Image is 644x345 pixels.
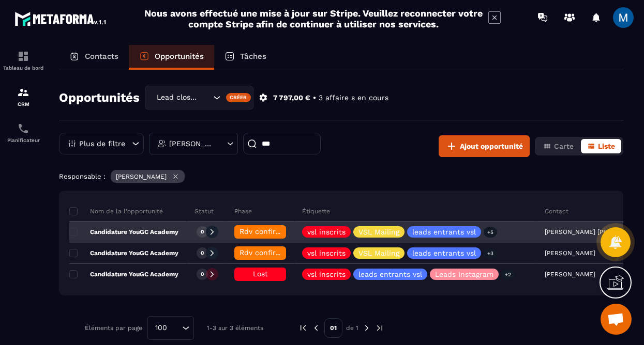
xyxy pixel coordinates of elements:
[375,323,384,333] img: next
[3,137,44,143] p: Planificateur
[79,140,125,147] p: Plus de filtre
[129,45,214,70] a: Opportunités
[3,65,44,71] p: Tableau de bord
[439,135,530,157] button: Ajout opportunité
[201,228,204,236] p: 0
[435,271,493,278] p: Leads Instagram
[358,271,422,278] p: leads entrants vsl
[307,249,346,257] p: vsl inscrits
[201,249,204,257] p: 0
[240,52,266,61] p: Tâches
[194,207,214,215] p: Statut
[460,141,523,151] span: Ajout opportunité
[273,93,310,103] p: 7 797,00 €
[319,93,388,103] p: 3 affaire s en cours
[69,249,178,257] p: Candidature YouGC Academy
[358,249,399,257] p: VSL Mailing
[346,324,358,332] p: de 1
[581,139,621,153] button: Liste
[484,248,497,259] p: +3
[226,93,251,102] div: Créer
[412,228,476,236] p: leads entrants vsl
[545,207,568,215] p: Contact
[144,8,483,29] h2: Nous avons effectué une mise à jour sur Stripe. Veuillez reconnecter votre compte Stripe afin de ...
[537,139,580,153] button: Carte
[69,228,178,236] p: Candidature YouGC Academy
[3,79,44,115] a: formationformationCRM
[484,227,497,238] p: +5
[253,270,268,278] span: Lost
[200,92,211,103] input: Search for option
[234,207,252,215] p: Phase
[59,87,140,108] h2: Opportunités
[85,52,118,61] p: Contacts
[169,140,215,147] p: [PERSON_NAME]
[307,228,346,236] p: vsl inscrits
[69,270,178,278] p: Candidature YouGC Academy
[17,122,29,135] img: scheduler
[601,304,632,335] div: Ouvrir le chat
[207,324,263,332] p: 1-3 sur 3 éléments
[201,271,204,278] p: 0
[152,322,171,334] span: 100
[155,52,204,61] p: Opportunités
[3,42,44,79] a: formationformationTableau de bord
[3,115,44,151] a: schedulerschedulerPlanificateur
[154,92,200,103] span: Lead closing
[307,271,346,278] p: vsl inscrits
[145,86,253,109] div: Search for option
[239,227,298,236] span: Rdv confirmé ✅
[147,316,194,340] div: Search for option
[214,45,277,70] a: Tâches
[501,269,515,280] p: +2
[69,207,163,215] p: Nom de la l'opportunité
[554,142,574,150] span: Carte
[17,86,29,99] img: formation
[116,173,167,180] p: [PERSON_NAME]
[59,45,129,70] a: Contacts
[14,9,108,28] img: logo
[324,318,342,338] p: 01
[412,249,476,257] p: leads entrants vsl
[298,323,308,333] img: prev
[302,207,330,215] p: Étiquette
[17,50,29,62] img: formation
[313,93,316,103] p: •
[85,324,142,332] p: Éléments par page
[362,323,371,333] img: next
[358,228,399,236] p: VSL Mailing
[239,248,298,257] span: Rdv confirmé ✅
[171,322,179,334] input: Search for option
[59,173,106,180] p: Responsable :
[3,101,44,107] p: CRM
[598,142,615,150] span: Liste
[311,323,321,333] img: prev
